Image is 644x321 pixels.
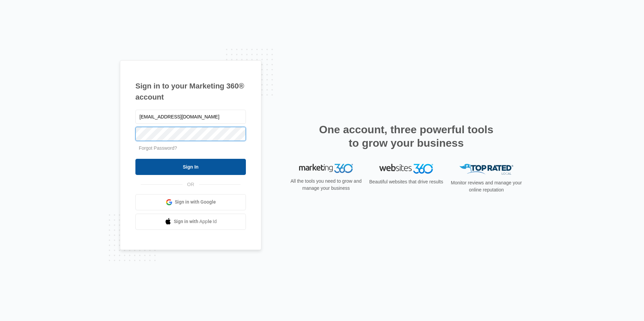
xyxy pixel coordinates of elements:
input: Email [135,110,246,124]
a: Sign in with Apple Id [135,214,246,230]
p: All the tools you need to grow and manage your business [288,178,364,192]
span: OR [183,181,199,188]
input: Sign In [135,159,246,175]
img: Websites 360 [379,164,433,174]
h2: One account, three powerful tools to grow your business [317,123,495,150]
img: Top Rated Local [459,164,513,175]
h1: Sign in to your Marketing 360® account [135,80,246,103]
span: Sign in with Apple Id [174,218,217,225]
p: Monitor reviews and manage your online reputation [449,179,524,193]
a: Sign in with Google [135,194,246,210]
span: Sign in with Google [175,199,216,206]
p: Beautiful websites that drive results [368,178,444,185]
img: Marketing 360 [299,164,353,173]
a: Forgot Password? [139,145,177,151]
